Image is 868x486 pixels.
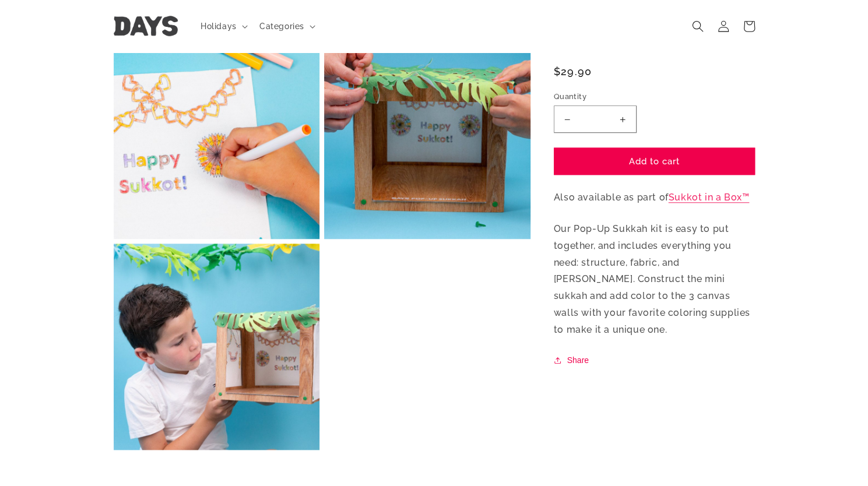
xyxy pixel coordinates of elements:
[554,91,755,103] label: Quantity
[194,14,252,38] summary: Holidays
[554,148,755,175] button: Add to cart
[554,221,755,339] p: Our Pop-Up Sukkah kit is easy to put together, and includes everything you need: structure, fabri...
[685,13,711,39] summary: Search
[554,17,755,367] div: Also available as part of
[259,21,304,31] span: Categories
[114,16,178,37] img: Days United
[201,21,237,31] span: Holidays
[252,14,320,38] summary: Categories
[554,353,592,367] button: Share
[669,192,750,203] a: Sukkot in a Box™
[554,64,592,79] span: $29.90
